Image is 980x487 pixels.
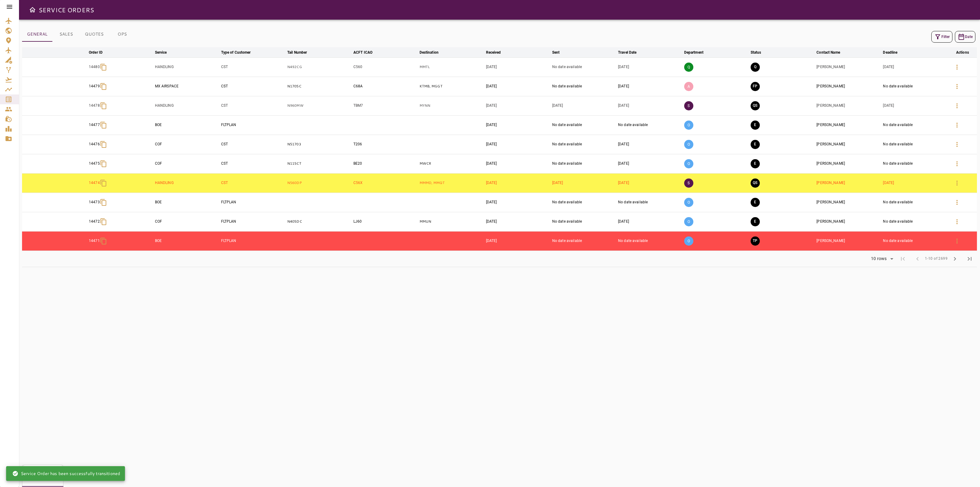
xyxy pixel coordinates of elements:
[684,159,693,168] p: O
[89,122,100,128] p: 14477
[220,115,286,135] td: FLTPLAN
[12,468,120,479] div: Service Order has been successfully transitioned
[684,63,693,72] p: Q
[154,115,220,135] td: BOE
[882,77,948,96] td: No date available
[882,154,948,173] td: No date available
[220,135,286,154] td: CST
[931,31,952,43] button: Filter
[352,96,418,115] td: TBM7
[925,256,948,262] span: 1-10 of 2699
[485,154,551,173] td: [DATE]
[751,49,761,56] div: Status
[353,49,372,56] div: ACFT ICAO
[617,96,683,115] td: [DATE]
[108,27,136,42] button: OPS
[287,64,351,70] p: N492CG
[485,173,551,193] td: [DATE]
[154,173,220,193] td: HANDLING
[617,154,683,173] td: [DATE]
[684,121,693,130] p: O
[815,57,882,77] td: [PERSON_NAME]
[420,161,484,166] p: MWCR
[950,118,964,132] button: Details
[962,251,977,266] span: Last Page
[89,142,100,147] p: 14476
[684,82,693,91] p: A
[950,214,964,229] button: Details
[155,49,175,56] span: Service
[551,193,617,212] td: No date available
[551,135,617,154] td: No date available
[882,231,948,251] td: No date available
[551,115,617,135] td: No date available
[89,84,100,89] p: 14479
[948,251,962,266] span: Next Page
[751,236,760,246] button: TRIP PREPARATION
[287,49,315,56] span: Tail Number
[815,96,882,115] td: [PERSON_NAME]
[684,49,711,56] span: Department
[154,57,220,77] td: HANDLING
[882,57,948,77] td: [DATE]
[220,57,286,77] td: CST
[287,142,351,147] p: N51703
[617,193,683,212] td: No date available
[352,173,418,193] td: C56X
[966,255,973,263] span: last_page
[89,49,103,56] div: Order ID
[684,178,693,188] p: S
[617,212,683,231] td: [DATE]
[287,219,351,224] p: N405DC
[80,27,108,42] button: QUOTES
[618,49,644,56] span: Travel Date
[89,64,100,70] p: 14480
[154,231,220,251] td: BOE
[287,49,307,56] div: Tail Number
[950,234,964,248] button: Details
[89,219,100,224] p: 14472
[287,103,351,108] p: N960MW
[221,49,259,56] span: Type of Customer
[154,77,220,96] td: MX AIRSPACE
[552,49,560,56] div: Sent
[485,96,551,115] td: [DATE]
[882,115,948,135] td: No date available
[352,154,418,173] td: BE20
[551,212,617,231] td: No date available
[950,195,964,210] button: Details
[869,256,888,261] div: 10 rows
[220,96,286,115] td: CST
[551,231,617,251] td: No date available
[89,180,100,186] p: 14474
[684,236,693,246] p: O
[155,49,167,56] div: Service
[221,49,251,56] div: Type of Customer
[89,49,111,56] span: Order ID
[684,101,693,110] p: S
[220,212,286,231] td: FLTPLAN
[287,180,351,186] p: N560DP
[751,178,760,188] button: QUOTE SENT
[89,238,100,243] p: 14471
[816,49,840,56] div: Contact Name
[815,173,882,193] td: [PERSON_NAME]
[751,82,760,91] button: FINAL PREPARATION
[89,161,100,166] p: 14475
[551,77,617,96] td: No date available
[882,173,948,193] td: [DATE]
[552,49,568,56] span: Sent
[420,103,484,108] p: MYNN
[751,101,760,110] button: QUOTE SENT
[883,49,905,56] span: Deadline
[485,115,551,135] td: [DATE]
[617,77,683,96] td: [DATE]
[951,255,959,263] span: chevron_right
[950,156,964,171] button: Details
[220,231,286,251] td: FLTPLAN
[815,193,882,212] td: [PERSON_NAME]
[26,4,39,16] button: Open drawer
[950,98,964,113] button: Details
[751,159,760,168] button: EXECUTION
[89,103,100,108] p: 14478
